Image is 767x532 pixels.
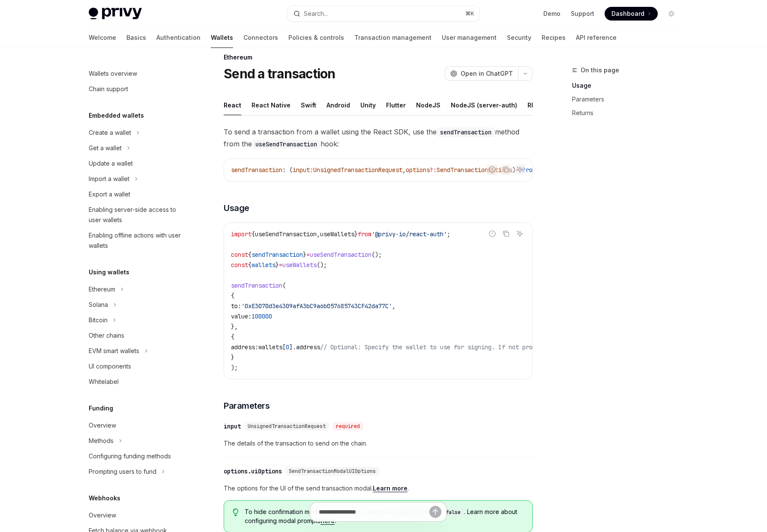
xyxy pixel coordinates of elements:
span: to: [231,302,241,310]
div: Enabling server-side access to user wallets [89,205,186,225]
button: Ask AI [514,164,525,175]
h5: Webhooks [89,493,120,503]
span: To send a transaction from a wallet using the React SDK, use the method from the hook: [224,126,533,150]
span: Open in ChatGPT [461,69,513,78]
span: ⌘ K [465,10,474,17]
div: Whitelabel [89,377,119,387]
div: input [224,422,241,431]
span: , [402,166,406,174]
span: sendTransaction [231,282,282,289]
div: Overview [89,510,116,520]
span: wallets [258,343,282,351]
div: Other chains [89,330,124,341]
a: Authentication [156,27,201,48]
span: ]. [289,343,296,351]
span: ) [512,166,515,174]
h5: Funding [89,403,113,413]
a: Overview [82,508,192,523]
button: Report incorrect code [487,164,498,175]
span: SendTransactionOptions [437,166,512,174]
div: NodeJS (server-auth) [451,95,517,115]
div: Flutter [386,95,406,115]
span: On this page [581,65,619,75]
span: (); [317,261,327,269]
span: options [406,166,430,174]
code: useSendTransaction [252,140,321,149]
span: } [303,251,306,259]
span: The options for the UI of the send transaction modal. . [224,483,533,493]
span: SendTransactionModalUIOptions [289,468,376,475]
a: API reference [576,27,617,48]
span: value: [231,312,252,320]
span: '0xE3070d3e4309afA3bC9a6b057685743CF42da77C' [241,302,392,310]
a: Security [507,27,531,48]
div: Solana [89,300,108,310]
button: Open search [288,6,479,21]
div: Chain support [89,84,128,94]
a: Learn more [373,484,407,492]
button: Copy the contents from the code block [500,228,512,239]
button: Toggle Ethereum section [82,282,192,297]
span: The details of the transaction to send on the chain. [224,438,533,449]
a: Wallets [211,27,233,48]
button: Toggle Solana section [82,297,192,312]
div: NodeJS [416,95,440,115]
a: Welcome [89,27,116,48]
span: '@privy-io/react-auth' [372,230,447,238]
a: Overview [82,418,192,433]
button: Toggle Bitcoin section [82,312,192,328]
a: Connectors [243,27,278,48]
button: Toggle Methods section [82,433,192,449]
span: (); [372,251,382,259]
a: UI components [82,359,192,374]
span: const [231,251,248,259]
div: Create a wallet [89,128,131,138]
input: Ask a question... [319,502,429,521]
a: Parameters [572,92,685,106]
div: UI components [89,361,131,372]
a: Other chains [82,328,192,343]
div: required [333,422,363,431]
span: Parameters [224,400,270,412]
div: Methods [89,436,114,446]
span: import [231,230,252,238]
a: Recipes [542,27,566,48]
span: ; [447,230,450,238]
a: Support [571,9,594,18]
span: = [279,261,282,269]
a: Policies & controls [288,27,344,48]
span: { [231,292,234,300]
button: Send message [429,506,441,518]
button: Toggle dark mode [665,7,678,21]
span: UnsignedTransactionRequest [313,166,402,174]
img: light logo [89,8,142,20]
a: Usage [572,79,685,92]
span: const [231,261,248,269]
div: Bitcoin [89,315,108,325]
span: : ( [282,166,293,174]
a: Export a wallet [82,187,192,202]
div: Update a wallet [89,158,133,169]
button: Toggle Import a wallet section [82,171,192,187]
span: Dashboard [611,9,644,18]
span: UnsignedTransactionRequest [248,423,326,430]
div: Unity [360,95,376,115]
button: Open in ChatGPT [445,66,518,81]
span: from [358,230,372,238]
a: Basics [126,27,146,48]
span: 0 [286,343,289,351]
div: Overview [89,420,116,431]
button: Report incorrect code [487,228,498,239]
span: }, [231,323,238,330]
span: ( [282,282,286,289]
h1: Send a transaction [224,66,336,81]
span: sendTransaction [231,166,282,174]
a: User management [442,27,497,48]
button: Toggle Get a wallet section [82,140,192,156]
div: React [224,95,241,115]
div: options.uiOptions [224,467,282,476]
a: Configuring funding methods [82,449,192,464]
span: , [317,230,320,238]
a: Transaction management [354,27,431,48]
div: Export a wallet [89,189,130,199]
